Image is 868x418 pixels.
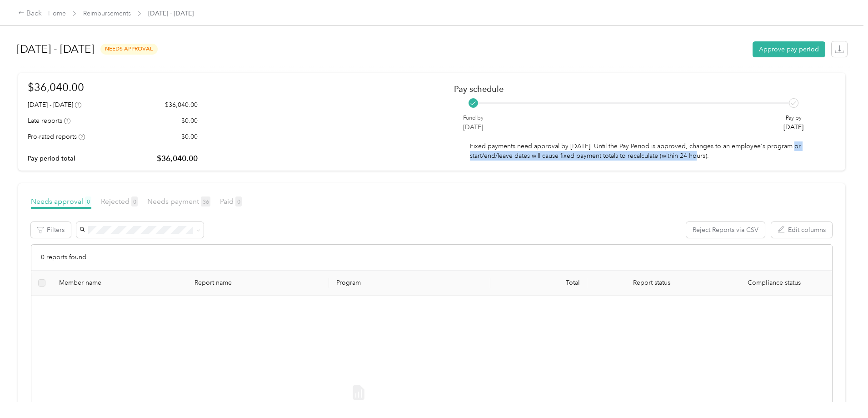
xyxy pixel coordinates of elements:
h2: Pay schedule [454,84,820,94]
p: Fixed payments need approval by [DATE]. Until the Pay Period is approved, changes to an employee'... [470,141,804,161]
h1: [DATE] - [DATE] [17,38,94,60]
button: Edit columns [771,222,832,238]
div: Pro-rated reports [28,132,85,141]
div: Member name [59,279,180,287]
span: Compliance status [723,279,825,287]
p: Pay period total [28,154,75,163]
div: 0 reports found [31,245,832,271]
a: Reimbursements [83,10,131,17]
span: 0 [85,196,91,206]
span: 0 [235,196,242,206]
span: Needs approval [31,197,91,206]
span: 36 [201,196,210,206]
p: $0.00 [181,132,198,141]
button: Reject Reports via CSV [686,222,765,238]
th: Report name [187,271,329,296]
div: Late reports [28,116,70,126]
p: [DATE] [463,122,484,132]
p: $0.00 [181,116,198,126]
button: Filters [31,222,71,238]
span: 0 [131,196,138,206]
span: Paid [220,197,242,206]
button: Approve pay period [753,41,825,57]
th: Program [329,271,490,296]
span: needs approval [100,44,158,54]
span: Needs payment [147,197,210,206]
iframe: Everlance-gr Chat Button Frame [817,367,868,418]
p: [DATE] [783,122,803,132]
th: Member name [52,271,187,296]
p: Pay by [783,114,803,122]
div: Total [498,279,580,287]
span: Report status [594,279,709,287]
p: $36,040.00 [165,100,198,110]
p: $36,040.00 [157,153,198,164]
span: [DATE] - [DATE] [148,9,194,18]
p: Fund by [463,114,484,122]
span: Rejected [101,197,138,206]
div: [DATE] - [DATE] [28,100,81,110]
div: Back [18,8,42,19]
a: Home [48,10,66,17]
h1: $36,040.00 [28,79,198,95]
